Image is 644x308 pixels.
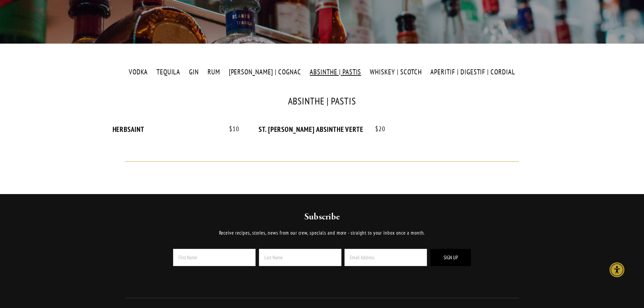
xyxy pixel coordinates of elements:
[154,229,490,237] p: Receive recipes, stories, news from our crew, specials and more - straight to your inbox once a m...
[427,67,519,77] label: APERITIF | DIGESTIF | CORDIAL
[113,96,532,106] div: ABSINTHE | PASTIS
[204,67,223,77] label: RUM
[444,254,458,261] span: Sign Up
[366,67,425,77] label: WHISKEY | SCOTCH
[229,125,233,133] span: $
[186,67,202,77] label: GIN
[113,96,532,147] div: ABSINTHE | PASTIS
[154,211,490,223] h2: Subscribe
[259,249,341,266] input: Last Name
[153,67,184,77] label: TEQUILA
[430,249,471,266] button: Sign Up
[306,67,365,77] label: ABSINTHE | PASTIS
[125,67,151,77] label: VODKA
[375,125,379,133] span: $
[368,125,385,133] span: 20
[225,67,305,77] label: [PERSON_NAME] | COGNAC
[610,262,624,277] div: Accessibility Menu
[173,249,256,266] input: First Name
[113,125,239,134] div: HERBSAINT
[259,125,385,134] div: ST. [PERSON_NAME] ABSINTHE VERTE
[344,249,427,266] input: Email Address
[222,125,239,133] span: 10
